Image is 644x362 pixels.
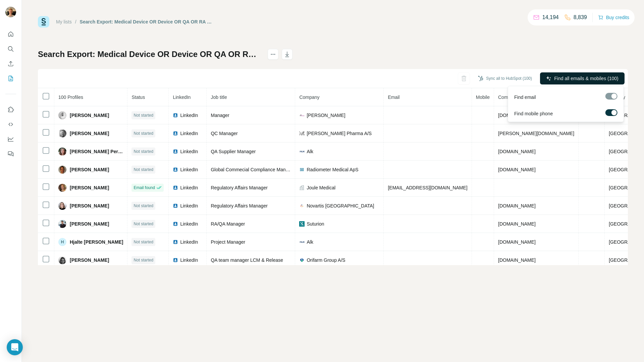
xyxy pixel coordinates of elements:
button: Quick start [5,28,16,40]
img: Avatar [58,166,66,174]
span: Find email [514,94,536,101]
span: [DOMAIN_NAME] [498,113,536,118]
button: Find all emails & mobiles (100) [540,72,625,84]
span: [PERSON_NAME] Permin [70,148,123,155]
img: company-logo [299,203,305,208]
img: Avatar [58,129,66,137]
span: LinkedIn [180,221,198,227]
span: Not started [133,239,153,245]
span: [PERSON_NAME] [307,112,345,119]
span: LinkedIn [180,184,198,191]
img: company-logo [299,167,305,172]
button: Use Surfe API [5,118,16,130]
img: LinkedIn logo [173,131,178,136]
span: [PERSON_NAME] Pharma A/S [307,130,372,137]
button: Enrich CSV [5,58,16,70]
span: [DOMAIN_NAME] [498,221,536,227]
span: [PERSON_NAME] [70,257,109,263]
span: [PERSON_NAME] [70,184,109,191]
img: LinkedIn logo [173,113,178,118]
img: LinkedIn logo [173,257,178,263]
span: Suturion [307,221,324,227]
span: [DOMAIN_NAME] [498,239,536,245]
li: / [75,18,76,25]
button: Search [5,43,16,55]
button: Dashboard [5,133,16,145]
span: QA team manager LCM & Release [211,257,283,263]
span: Not started [133,112,153,118]
img: Avatar [5,7,16,17]
span: [PERSON_NAME][DOMAIN_NAME] [498,131,574,136]
span: Job title [211,95,227,100]
img: Avatar [58,184,66,192]
img: LinkedIn logo [173,185,178,190]
img: LinkedIn logo [173,149,178,154]
img: company-logo [299,149,305,154]
span: Not started [133,221,153,227]
img: company-logo [299,131,305,136]
span: Email found [133,185,155,191]
span: LinkedIn [180,148,198,155]
span: [EMAIL_ADDRESS][DOMAIN_NAME] [388,185,467,190]
span: [DOMAIN_NAME] [498,257,536,263]
div: Search Export: Medical Device OR Device OR QA OR RA OR Compliance OR IVD, Quality Assurance Manag... [80,18,213,25]
img: Avatar [58,256,66,264]
span: Regulatory Affairs Manager [211,203,267,208]
span: Alk [307,239,313,245]
span: Radiometer Medical ApS [307,166,358,173]
img: Avatar [58,111,66,119]
span: Not started [133,203,153,209]
p: 14,194 [542,13,559,21]
p: 8,839 [574,13,587,21]
span: Company [299,95,319,100]
span: Not started [133,257,153,263]
span: LinkedIn [180,257,198,263]
button: Sync all to HubSpot (100) [473,73,537,83]
button: actions [268,49,278,60]
span: LinkedIn [173,95,191,100]
img: LinkedIn logo [173,221,178,227]
span: Email [388,95,399,100]
button: Feedback [5,148,16,160]
img: LinkedIn logo [173,239,178,245]
span: Project Manager [211,239,245,245]
span: Find all emails & mobiles (100) [554,75,618,82]
span: Hjalte [PERSON_NAME] [70,239,123,245]
span: [PERSON_NAME] [70,130,109,137]
span: LinkedIn [180,239,198,245]
img: company-logo [299,239,305,245]
img: company-logo [299,221,305,227]
span: [PERSON_NAME] [70,221,109,227]
span: RA/QA Manager [211,221,245,227]
span: Mobile [476,95,490,100]
span: [PERSON_NAME] [70,166,109,173]
span: Joule Medical [307,184,335,191]
span: Global Commecial Compliance Manager [211,167,295,172]
img: LinkedIn logo [173,203,178,208]
span: Not started [133,148,153,155]
span: Not started [133,167,153,173]
span: [DOMAIN_NAME] [498,203,536,208]
span: Orifarm Group A/S [307,257,345,263]
img: Avatar [58,147,66,156]
span: [PERSON_NAME] [70,112,109,119]
span: Company website [498,95,535,100]
button: Buy credits [598,13,629,22]
img: Surfe Logo [38,16,49,27]
span: LinkedIn [180,112,198,119]
img: Avatar [58,220,66,228]
span: 100 Profiles [58,95,83,100]
span: [DOMAIN_NAME] [498,149,536,154]
span: [DOMAIN_NAME] [498,167,536,172]
span: LinkedIn [180,130,198,137]
span: QA Supplier Manager [211,149,256,154]
div: H [58,238,66,246]
span: Alk [307,148,313,155]
img: LinkedIn logo [173,167,178,172]
img: company-logo [299,257,305,263]
span: LinkedIn [180,202,198,209]
div: Open Intercom Messenger [7,339,23,355]
span: LinkedIn [180,166,198,173]
span: QC Manager [211,131,237,136]
span: [PERSON_NAME] [70,202,109,209]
